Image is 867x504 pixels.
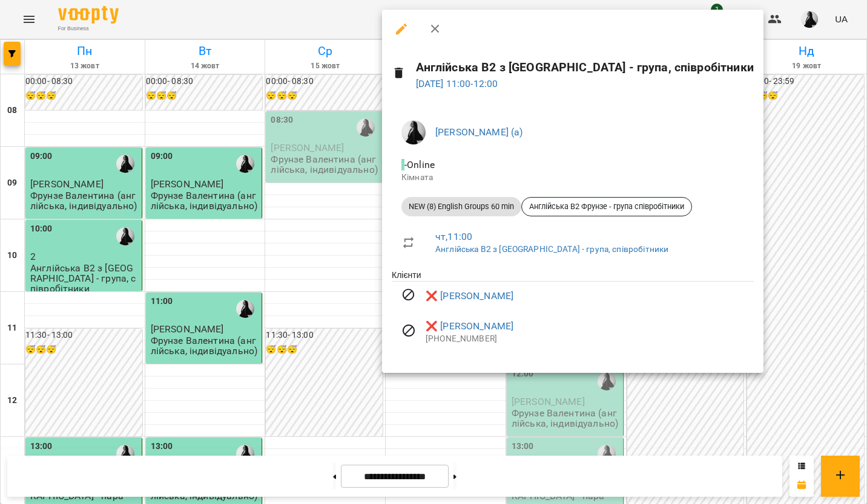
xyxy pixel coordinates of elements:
a: чт , 11:00 [435,231,472,242]
h6: Англійська В2 з [GEOGRAPHIC_DATA] - група, співробітники [416,58,754,77]
img: a8a45f5fed8cd6bfe970c81335813bd9.jpg [401,120,426,144]
span: Англійська В2 Фрунзе - група співробітники [522,201,691,212]
svg: Візит скасовано [401,288,416,302]
a: [DATE] 11:00-12:00 [416,78,498,89]
a: ❌ [PERSON_NAME] [426,319,513,334]
p: [PHONE_NUMBER] [426,333,754,345]
a: Англійська В2 з [GEOGRAPHIC_DATA] - група, співробітники [435,244,668,254]
span: - Online [401,159,437,170]
div: Англійська В2 Фрунзе - група співробітники [521,197,692,216]
ul: Клієнти [392,269,754,358]
a: ❌ [PERSON_NAME] [426,289,513,303]
span: NEW (8) English Groups 60 min [401,201,521,212]
p: Кімната [401,172,744,184]
a: [PERSON_NAME] (а) [435,126,523,138]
